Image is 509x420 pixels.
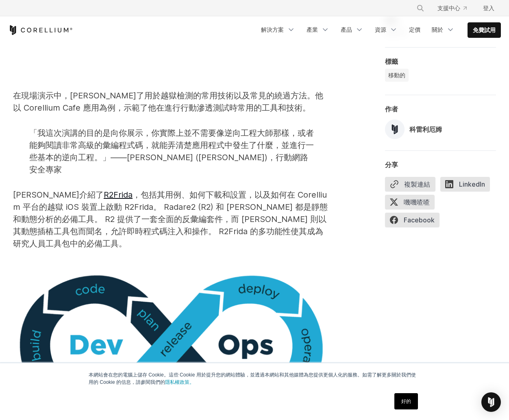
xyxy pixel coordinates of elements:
[440,177,495,195] a: LinkedIn
[481,392,501,412] div: Open Intercom Messenger
[385,213,444,231] a: Facebook
[29,128,314,174] font: 「我這次演講的目的是向你展示，你實際上並不需要像逆向工程大師那樣，或者能夠閱讀非常高級的彙編程式碼，就能弄清楚應用程式中發生了什麼，並進行一些基本的逆向工程。」——[PERSON_NAME] (...
[401,398,411,404] font: 好的
[89,372,416,385] font: 本網站會在您的電腦上儲存 Cookie。這些 Cookie 用於提升您的網站體驗，並透過本網站和其他媒體為您提供更個人化的服務。如需了解更多關於我們使用的 Cookie 的信息，請參閱我們的
[385,57,398,65] font: 標籤
[385,120,405,139] img: 科雷利厄姆
[13,190,104,200] font: [PERSON_NAME]介紹了
[413,1,428,15] button: 搜尋
[394,393,418,409] a: 好的
[341,26,352,33] font: 產品
[256,22,501,38] div: 導航選單
[13,91,323,113] font: 在現場演示中，[PERSON_NAME]了用於越獄檢測的常用技術以及常見的繞過方法。他以 Corellium Cafe 應用為例，示範了他在進行行動滲透測試時常用的工具和技術。
[165,379,194,385] a: 隱私權政策。
[432,26,443,33] font: 關於
[375,26,386,33] font: 資源
[409,26,420,33] font: 定價
[385,105,398,113] font: 作者
[104,190,133,200] a: R2Frida
[407,1,501,15] div: 導航選單
[385,69,409,82] a: 移動的
[307,26,318,33] font: 產業
[437,4,460,11] font: 支援中心
[409,125,442,133] font: 科雷利厄姆
[385,161,398,169] font: 分享
[483,4,494,11] font: 登入
[404,198,430,206] font: 嘰嘰喳喳
[385,195,439,213] a: 嘰嘰喳喳
[473,26,496,33] font: 免費試用
[385,177,435,192] button: 複製連結
[459,180,485,188] font: LinkedIn
[8,25,73,35] a: 科雷利姆之家
[13,190,328,248] font: ，包括其用例、如何下載和設置，以及如何在 Corellium 平台的越獄 iOS 裝置上啟動 R2Frida。 Radare2 (R2) 和 [PERSON_NAME] 都是靜態和動態分析的必備...
[261,26,284,33] font: 解決方案
[388,72,405,78] font: 移動的
[404,216,435,224] font: Facebook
